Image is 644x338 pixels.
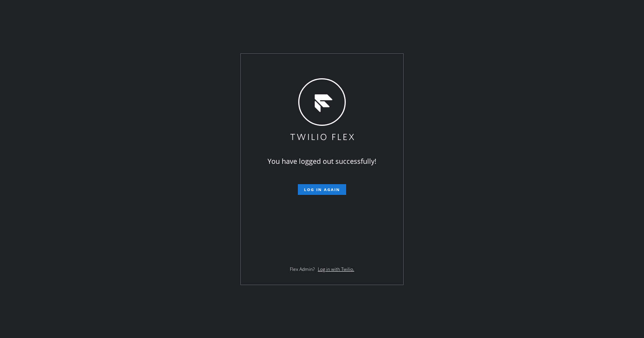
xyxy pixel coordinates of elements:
[268,157,376,166] span: You have logged out successfully!
[290,266,315,272] span: Flex Admin?
[318,266,354,272] a: Log in with Twilio.
[304,187,340,192] span: Log in again
[298,184,346,195] button: Log in again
